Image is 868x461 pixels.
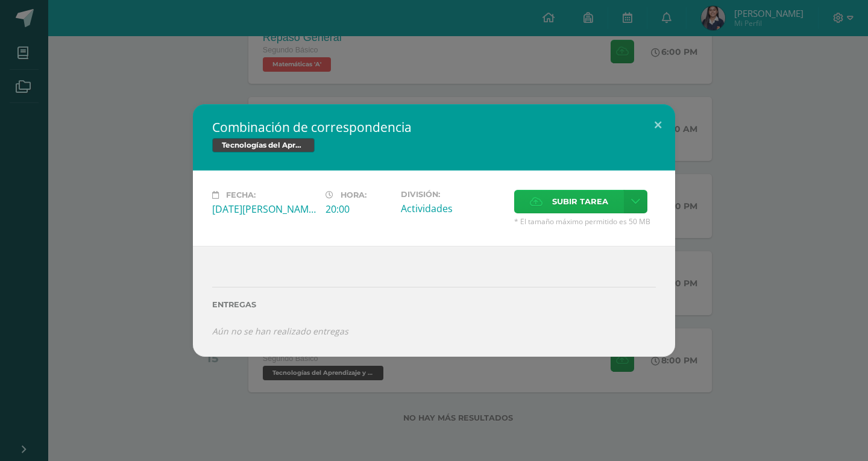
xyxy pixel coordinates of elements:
span: * El tamaño máximo permitido es 50 MB [514,216,656,227]
h2: Combinación de correspondencia [212,119,656,136]
i: Aún no se han realizado entregas [212,325,348,337]
span: Fecha: [226,190,256,199]
label: Entregas [212,300,656,309]
div: 20:00 [325,202,391,216]
div: [DATE][PERSON_NAME] [212,202,316,216]
span: Hora: [341,190,366,199]
span: Tecnologías del Aprendizaje y la Comunicación [212,138,315,152]
span: Subir tarea [552,190,608,213]
div: Actividades [401,202,505,215]
button: Close (Esc) [641,104,675,145]
label: División: [401,190,505,199]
